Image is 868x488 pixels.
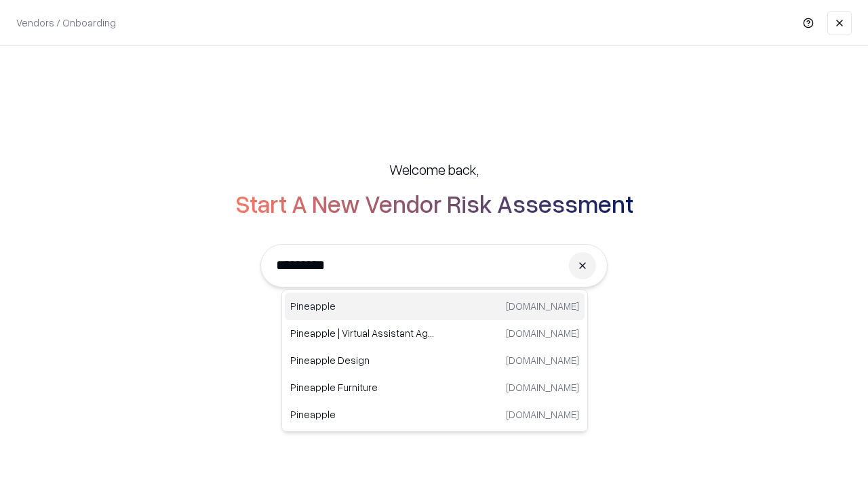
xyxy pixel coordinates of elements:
[16,16,116,30] p: Vendors / Onboarding
[506,326,579,340] p: [DOMAIN_NAME]
[290,299,435,313] p: Pineapple
[506,407,579,422] p: [DOMAIN_NAME]
[281,289,588,432] div: Suggestions
[290,380,435,394] p: Pineapple Furniture
[389,160,479,179] h5: Welcome back,
[506,380,579,394] p: [DOMAIN_NAME]
[235,190,633,217] h2: Start A New Vendor Risk Assessment
[290,353,435,367] p: Pineapple Design
[506,353,579,367] p: [DOMAIN_NAME]
[290,407,435,422] p: Pineapple
[290,326,435,340] p: Pineapple | Virtual Assistant Agency
[506,299,579,313] p: [DOMAIN_NAME]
